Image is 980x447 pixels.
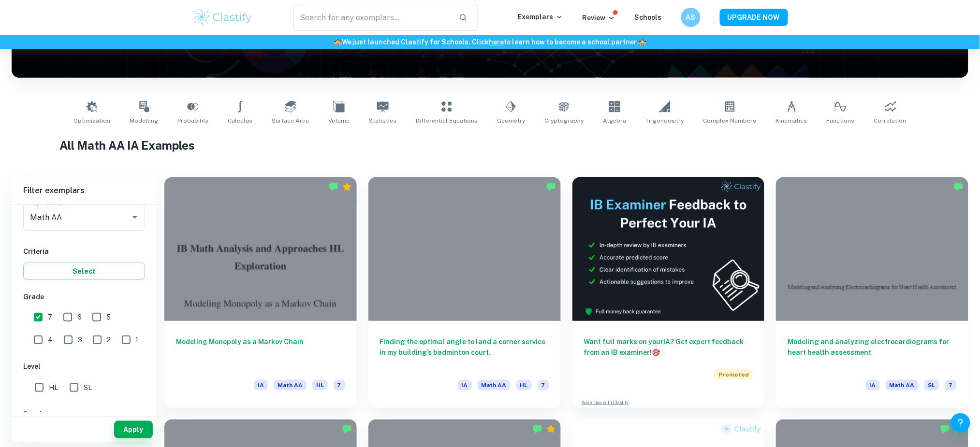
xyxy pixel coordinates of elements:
[603,116,626,125] span: Algebra
[583,13,615,23] p: Review
[940,424,950,434] img: Marked
[516,380,532,391] span: HL
[128,210,142,224] button: Open
[638,38,646,46] span: 🏫
[342,424,352,434] img: Marked
[274,380,307,391] span: Math AA
[827,116,855,125] span: Functions
[77,312,82,322] span: 6
[533,424,542,434] img: Marked
[48,312,52,322] span: 7
[228,116,252,125] span: Calculus
[293,4,452,31] input: Search for any exemplars...
[78,335,82,345] span: 3
[177,116,208,125] span: Probability
[114,421,153,438] button: Apply
[954,182,964,192] img: Marked
[312,380,328,391] span: HL
[776,177,968,408] a: Modeling and analyzing electrocardiograms for heart health assessmentIAMath AASL7
[342,182,352,192] div: Premium
[23,263,145,280] button: Select
[272,116,309,125] span: Surface Area
[380,336,549,368] h6: Finding the optimal angle to land a corner service in my building’s badminton court.
[334,38,342,46] span: 🏫
[945,380,957,391] span: 7
[572,177,765,321] img: Thumbnail
[489,38,504,46] a: here
[478,380,511,391] span: Math AA
[84,382,92,393] span: SL
[544,116,584,125] span: Cryptography
[416,116,478,125] span: Differential Equations
[368,177,561,408] a: Finding the optimal angle to land a corner service in my building’s badminton court.IAMath AAHL7
[23,246,145,257] h6: Criteria
[49,382,58,393] span: HL
[23,361,145,372] h6: Level
[12,177,157,204] h6: Filter exemplars
[458,380,472,391] span: IA
[635,14,662,21] a: Schools
[106,312,111,322] span: 5
[23,409,145,419] h6: Session
[136,335,139,345] span: 1
[546,424,556,434] div: Premium
[866,380,880,391] span: IA
[369,116,396,125] span: Statistics
[652,349,660,356] span: 🎯
[703,116,757,125] span: Complex Numbers
[776,116,807,125] span: Kinematics
[715,369,753,380] span: Promoted
[951,413,970,433] button: Help and Feedback
[59,137,921,154] h1: All Math AA IA Examples
[48,335,53,345] span: 4
[2,37,978,47] h6: We just launched Clastify for Schools. Click to learn how to become a school partner.
[329,182,338,192] img: Marked
[572,177,765,408] a: Want full marks on yourIA? Get expert feedback from an IB examiner!PromotedAdvertise with Clastify
[681,8,701,27] button: AS
[164,177,357,408] a: Modeling Monopoly as a Markov ChainIAMath AAHL7
[538,380,549,391] span: 7
[518,12,563,22] p: Exemplars
[886,380,919,391] span: Math AA
[924,380,939,391] span: SL
[334,380,345,391] span: 7
[788,336,957,368] h6: Modeling and analyzing electrocardiograms for heart health assessment
[23,292,145,302] h6: Grade
[685,12,696,23] h6: AS
[720,9,788,26] button: UPGRADE NOW
[546,182,556,192] img: Marked
[192,8,254,27] img: Clastify logo
[582,399,629,406] a: Advertise with Clastify
[176,336,345,368] h6: Modeling Monopoly as a Markov Chain
[584,336,753,358] h6: Want full marks on your IA ? Get expert feedback from an IB examiner!
[107,335,111,345] span: 2
[328,116,350,125] span: Volume
[874,116,907,125] span: Correlation
[73,116,110,125] span: Optimization
[130,116,158,125] span: Modelling
[254,380,268,391] span: IA
[645,116,684,125] span: Trigonometry
[497,116,525,125] span: Geometry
